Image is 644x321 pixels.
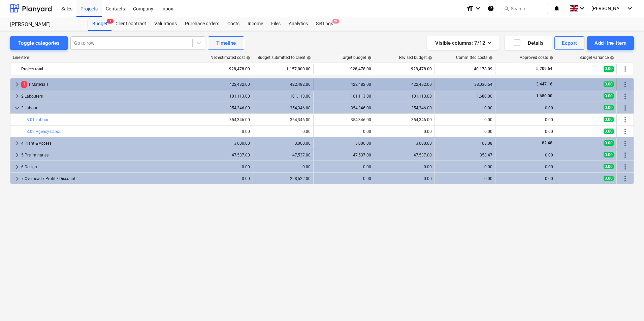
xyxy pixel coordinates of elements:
[604,129,614,134] span: 0.00
[21,64,189,74] div: Project total
[195,176,250,181] div: 0.00
[604,164,614,169] span: 0.00
[604,176,614,181] span: 0.00
[13,151,21,159] span: keyboard_arrow_right
[377,165,432,169] div: 0.00
[256,82,311,87] div: 422,482.00
[498,165,553,169] div: 0.00
[181,17,223,31] a: Purchase orders
[341,55,372,60] div: Target budget
[256,129,311,134] div: 0.00
[604,140,614,146] span: 0.00
[621,163,629,171] span: More actions
[487,56,493,60] span: help
[505,36,552,50] button: Details
[256,106,311,110] div: 354,346.00
[587,36,634,50] button: Add line-item
[498,153,553,157] div: 0.00
[21,138,189,149] div: 4 Plant & Access
[305,56,311,60] span: help
[377,106,432,110] div: 354,346.00
[285,17,312,31] a: Analytics
[541,141,553,145] span: 82.48
[316,82,371,87] div: 422,482.00
[621,104,629,112] span: More actions
[498,176,553,181] div: 0.00
[621,139,629,147] span: More actions
[195,117,250,122] div: 354,346.00
[562,39,577,47] div: Export
[536,82,553,86] span: 3,447.16
[258,55,311,60] div: Budget submitted to client
[377,129,432,134] div: 0.00
[438,106,492,110] div: 0.00
[211,55,250,60] div: Net estimated cost
[316,106,371,110] div: 354,346.00
[504,6,509,11] span: search
[13,163,21,171] span: keyboard_arrow_right
[377,153,432,157] div: 47,537.00
[435,39,491,47] div: Visible columns : 7/12
[578,4,586,12] i: keyboard_arrow_down
[111,17,150,31] a: Client contract
[501,3,548,14] button: Search
[579,55,614,60] div: Budget variance
[604,105,614,110] span: 0.00
[438,94,492,99] div: 1,680.00
[621,151,629,159] span: More actions
[438,117,492,122] div: 0.00
[316,64,371,74] div: 928,478.00
[609,56,614,60] span: help
[21,162,189,172] div: 6 Design
[195,165,250,169] div: 0.00
[88,17,111,31] a: Budget1
[150,17,181,31] div: Valuations
[438,165,492,169] div: 0.00
[536,66,553,72] span: 5,209.64
[438,64,492,74] div: 40,178.09
[195,129,250,134] div: 0.00
[438,176,492,181] div: 0.00
[316,141,371,146] div: 3,000.00
[21,79,189,90] div: 1 Materials
[498,129,553,134] div: 0.00
[604,117,614,122] span: 0.00
[10,55,193,60] div: Line-item
[621,128,629,136] span: More actions
[21,91,189,102] div: 2 Labourers
[366,56,372,60] span: help
[107,19,114,24] span: 1
[13,92,21,100] span: keyboard_arrow_right
[553,4,560,12] i: notifications
[377,64,432,74] div: 928,478.00
[377,94,432,99] div: 101,113.00
[316,176,371,181] div: 0.00
[316,153,371,157] div: 47,537.00
[604,66,614,72] span: 0.00
[13,139,21,147] span: keyboard_arrow_right
[195,153,250,157] div: 47,537.00
[377,141,432,146] div: 3,000.00
[591,6,625,11] span: [PERSON_NAME]
[520,55,553,60] div: Approved costs
[195,94,250,99] div: 101,113.00
[466,4,474,12] i: format_size
[377,82,432,87] div: 422,482.00
[621,92,629,100] span: More actions
[10,36,68,50] button: Toggle categories
[621,80,629,88] span: More actions
[332,19,339,24] span: 9+
[267,17,285,31] a: Files
[438,82,492,87] div: 38,036.54
[244,17,267,31] a: Income
[18,39,60,47] div: Toggle categories
[621,116,629,124] span: More actions
[498,117,553,122] div: 0.00
[13,175,21,183] span: keyboard_arrow_right
[316,94,371,99] div: 101,113.00
[21,81,27,87] span: 1
[399,55,432,60] div: Revised budget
